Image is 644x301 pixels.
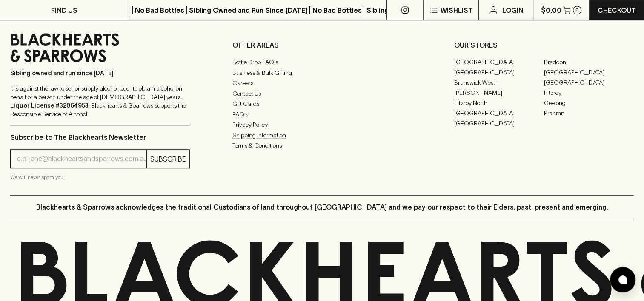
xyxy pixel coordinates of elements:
[544,57,634,67] a: Braddon
[232,68,412,78] a: Business & Bulk Gifting
[10,102,89,109] strong: Liquor License #32064953
[232,99,412,109] a: Gift Cards
[232,88,412,99] a: Contact Us
[502,5,523,15] p: Login
[36,202,608,212] p: Blackhearts & Sparrows acknowledges the traditional Custodians of land throughout [GEOGRAPHIC_DAT...
[232,78,412,88] a: Careers
[232,109,412,119] a: FAQ's
[618,275,627,284] img: bubble-icon
[454,118,544,128] a: [GEOGRAPHIC_DATA]
[575,8,579,12] p: 0
[232,40,412,50] p: OTHER AREAS
[232,120,412,130] a: Privacy Policy
[150,154,186,164] p: SUBSCRIBE
[598,5,636,15] p: Checkout
[441,5,473,15] p: Wishlist
[232,141,412,151] a: Terms & Conditions
[10,132,190,142] p: Subscribe to The Blackhearts Newsletter
[147,150,189,168] button: SUBSCRIBE
[454,108,544,118] a: [GEOGRAPHIC_DATA]
[232,130,412,140] a: Shipping Information
[544,98,634,108] a: Geelong
[541,5,561,15] p: $0.00
[10,84,190,118] p: It is against the law to sell or supply alcohol to, or to obtain alcohol on behalf of a person un...
[10,173,190,182] p: We will never spam you
[51,5,77,15] p: FIND US
[454,98,544,108] a: Fitzroy North
[544,77,634,88] a: [GEOGRAPHIC_DATA]
[544,67,634,77] a: [GEOGRAPHIC_DATA]
[454,40,634,50] p: OUR STORES
[454,88,544,98] a: [PERSON_NAME]
[454,67,544,77] a: [GEOGRAPHIC_DATA]
[454,77,544,88] a: Brunswick West
[454,57,544,67] a: [GEOGRAPHIC_DATA]
[232,57,412,68] a: Bottle Drop FAQ's
[17,152,146,166] input: e.g. jane@blackheartsandsparrows.com.au
[544,108,634,118] a: Prahran
[10,69,190,77] p: Sibling owned and run since [DATE]
[544,88,634,98] a: Fitzroy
